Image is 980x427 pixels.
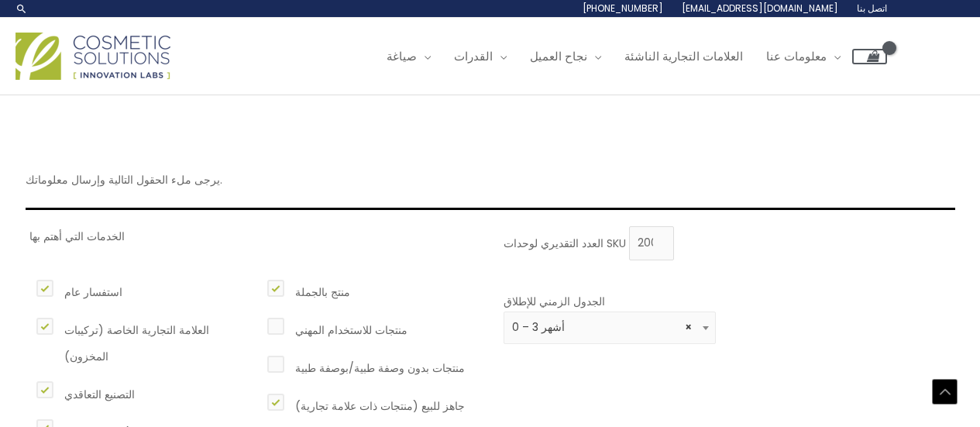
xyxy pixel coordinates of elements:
[613,33,755,80] a: العلامات التجارية الناشئة
[504,312,717,344] span: 0 – 3 أشهر
[15,2,28,15] a: رابط أيقونة البحث
[530,48,587,64] font: نجاح العميل
[766,48,827,64] font: معلومات عنا
[363,33,887,80] nav: التنقل في الموقع
[26,172,222,188] font: يرجى ملء الحقول التالية وإرسال معلوماتك.
[64,284,122,300] font: استفسار عام
[583,2,663,15] font: [PHONE_NUMBER]
[624,48,743,64] font: العلامات التجارية الناشئة
[685,320,692,335] span: Remove all items
[755,33,852,80] a: معلومات عنا
[518,33,613,80] a: نجاح العميل
[629,226,674,260] input: الرجاء إدخال العدد التقديري للوحدات
[512,320,707,335] span: 0 – 3 أشهر
[857,2,887,15] font: اتصل بنا
[295,398,465,414] font: جاهز للبيع (منتجات ذات علامة تجارية)
[682,2,838,15] font: [EMAIL_ADDRESS][DOMAIN_NAME]
[387,48,417,64] font: صياغة
[504,235,626,250] font: العدد التقديري لوحدات SKU
[64,322,209,364] font: العلامة التجارية الخاصة (تركيبات المخزون)
[852,49,887,64] a: عرض سلة التسوق فارغة
[295,360,465,376] font: منتجات بدون وصفة طبية/بوصفة طبية
[504,294,605,309] font: الجدول الزمني للإطلاق
[375,33,442,80] a: صياغة
[295,284,350,300] font: منتج بالجملة
[454,48,493,64] font: القدرات
[29,229,125,244] font: الخدمات التي أهتم بها
[15,33,170,80] img: شعار الحلول التجميلية
[295,322,407,338] font: منتجات للاستخدام المهني
[442,33,518,80] a: القدرات
[64,386,135,401] font: التصنيع التعاقدي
